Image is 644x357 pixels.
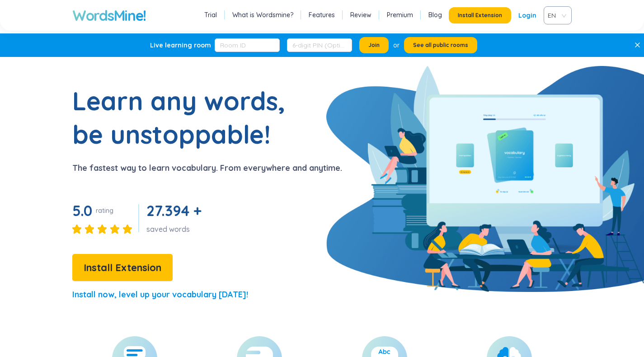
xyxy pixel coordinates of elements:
a: Login [518,7,536,23]
a: Premium [387,10,413,19]
input: 6-digit PIN (Optional) [287,38,352,52]
span: VIE [548,9,564,22]
span: Join [368,42,380,49]
div: rating [96,206,113,215]
span: 5.0 [72,202,92,220]
p: The fastest way to learn vocabulary. From everywhere and anytime. [72,162,342,174]
p: Install now, level up your vocabulary [DATE]! [72,288,248,301]
span: See all public rooms [413,42,468,49]
a: Install Extension [72,264,173,273]
div: saved words [146,224,205,234]
button: Join [359,37,389,53]
a: WordsMine! [72,6,146,24]
button: Install Extension [72,254,173,281]
span: Install Extension [458,12,502,19]
div: or [393,40,400,50]
input: Room ID [215,38,280,52]
a: What is Wordsmine? [232,10,293,19]
span: Install Extension [84,260,161,276]
a: Trial [204,10,217,19]
a: Review [350,10,371,19]
button: See all public rooms [404,37,477,53]
div: Live learning room [150,41,211,50]
a: Blog [428,10,442,19]
a: Features [309,10,335,19]
span: 27.394 + [146,202,201,220]
h1: Learn any words, be unstoppable! [72,84,298,151]
button: Install Extension [449,7,511,23]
